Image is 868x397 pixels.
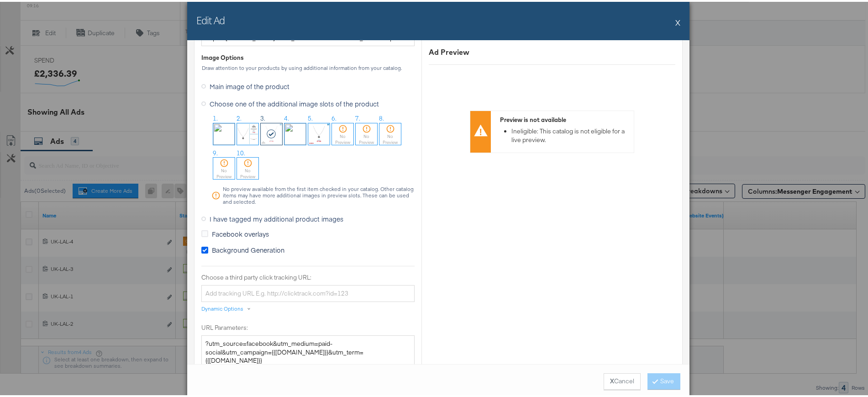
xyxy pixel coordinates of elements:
[222,184,415,203] div: No preview available from the first item checked in your catalog. Other catalog items may have mo...
[604,371,641,388] button: XCancel
[260,112,265,121] span: 3.
[201,63,415,69] div: Draw attention to your products by using additional information from your catalog.
[201,322,415,330] label: URL Parameters:
[379,112,384,121] span: 8.
[213,166,235,178] div: No Preview
[355,112,360,121] span: 7.
[210,97,379,106] span: Choose one of the additional image slots of the product
[212,228,269,237] span: Facebook overlays
[429,45,675,56] div: Ad Preview
[210,80,289,89] span: Main image of the product
[196,11,225,25] h2: Edit Ad
[379,132,401,143] div: No Preview
[332,132,353,143] div: No Preview
[675,11,680,30] button: X
[201,283,415,300] input: Add tracking URL E.g. http://clicktrack.com?id=123
[210,212,343,222] span: I have tagged my additional product images
[356,132,377,143] div: No Preview
[237,166,258,178] div: No Preview
[201,52,244,60] div: Image Options
[201,271,415,280] label: Choose a third party click tracking URL:
[213,122,235,143] img: l_text:LatoBlack.ttf_70_center_line_spacing_-2:%2520%2C
[308,122,330,143] img: kkTMmmTRDlL-pUXnt2TtmA.jpg
[500,114,629,122] div: Preview is not available
[284,122,306,143] img: l
[212,243,284,253] span: Background Generation
[237,122,258,143] img: ma3IVn-NCqfo_Xfky1vzww.jpg
[511,125,629,142] li: Ineligible: This catalog is not eligible for a live preview.
[237,147,245,156] span: 10.
[284,112,289,121] span: 4.
[237,112,242,121] span: 2.
[213,147,218,156] span: 9.
[610,375,614,384] strong: X
[213,112,218,121] span: 1.
[308,112,313,121] span: 5.
[201,333,415,376] textarea: ?utm_source=facebook&utm_medium=paid-social&utm_campaign={{[DOMAIN_NAME]}}&utm_term={{[DOMAIN_NAM...
[331,112,337,121] span: 6.
[201,303,243,311] div: Dynamic Options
